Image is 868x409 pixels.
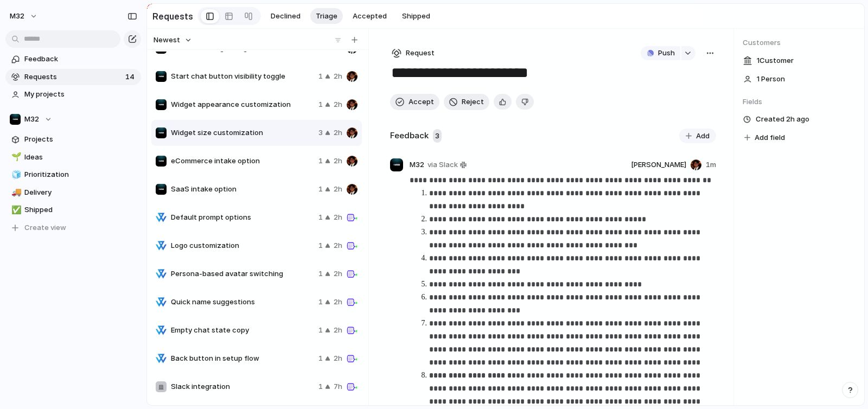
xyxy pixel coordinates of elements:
[10,169,21,180] button: 🧊
[154,35,180,46] span: Newest
[24,54,137,65] span: Feedback
[171,99,314,110] span: Widget appearance customization
[24,204,137,215] span: Shipped
[462,97,484,107] span: Reject
[757,74,785,85] span: 1 Person
[318,353,323,364] span: 1
[171,71,314,82] span: Start chat button visibility toggle
[334,156,342,167] span: 2h
[390,130,429,142] h2: Feedback
[10,152,21,163] button: 🌱
[152,10,193,23] h2: Requests
[10,187,21,198] button: 🚚
[318,99,323,110] span: 1
[334,127,342,138] span: 2h
[5,8,43,25] button: m32
[5,111,141,127] button: M32
[347,8,392,24] button: Accepted
[11,169,19,181] div: 🧊
[11,151,19,163] div: 🌱
[425,158,469,171] a: via Slack
[334,325,342,336] span: 2h
[5,167,141,183] a: 🧊Prioritization
[318,325,323,336] span: 1
[24,152,137,163] span: Ideas
[171,297,314,308] span: Quick name suggestions
[318,240,323,251] span: 1
[696,131,710,142] span: Add
[171,212,314,223] span: Default prompt options
[402,11,430,22] span: Shipped
[743,97,856,107] span: Fields
[318,269,323,279] span: 1
[171,184,314,195] span: SaaS intake option
[5,149,141,165] a: 🌱Ideas
[171,43,314,54] span: Unread message badge
[5,86,141,103] a: My projects
[756,114,809,125] span: Created 2h ago
[334,353,342,364] span: 2h
[10,204,21,215] button: ✅
[334,184,342,195] span: 2h
[743,37,856,48] span: Customers
[152,33,194,47] button: Newest
[334,99,342,110] span: 2h
[310,8,343,24] button: Triage
[390,94,439,110] button: Accept
[316,11,337,22] span: Triage
[444,94,489,110] button: Reject
[171,127,314,138] span: Widget size customization
[334,240,342,251] span: 2h
[427,159,458,170] span: via Slack
[265,8,306,24] button: Declined
[5,202,141,218] a: ✅Shipped
[171,269,314,279] span: Persona-based avatar switching
[334,43,342,54] span: 2h
[658,48,675,59] span: Push
[24,169,137,180] span: Prioritization
[334,212,342,223] span: 2h
[757,55,794,66] span: 1 Customer
[11,204,19,216] div: ✅
[5,131,141,148] a: Projects
[334,71,342,82] span: 2h
[5,184,141,201] a: 🚚Delivery
[318,71,323,82] span: 1
[706,159,716,170] span: 1m
[409,97,434,107] span: Accept
[397,8,436,24] button: Shipped
[5,51,141,67] a: Feedback
[631,159,686,170] span: [PERSON_NAME]
[318,212,323,223] span: 1
[24,187,137,198] span: Delivery
[406,48,435,59] span: Request
[318,297,323,308] span: 1
[390,46,436,60] button: Request
[334,381,342,392] span: 7h
[24,72,122,82] span: Requests
[24,222,66,233] span: Create view
[353,11,387,22] span: Accepted
[679,129,716,144] button: Add
[10,11,24,22] span: m32
[171,240,314,251] span: Logo customization
[641,46,680,60] button: Push
[318,127,323,138] span: 3
[271,11,301,22] span: Declined
[5,220,141,236] button: Create view
[743,131,787,145] button: Add field
[171,156,314,167] span: eCommerce intake option
[24,89,137,100] span: My projects
[24,134,137,145] span: Projects
[334,269,342,279] span: 2h
[171,325,314,336] span: Empty chat state copy
[318,381,323,392] span: 1
[125,72,137,82] span: 14
[433,129,442,143] span: 3
[410,159,424,170] span: M32
[24,114,39,125] span: M32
